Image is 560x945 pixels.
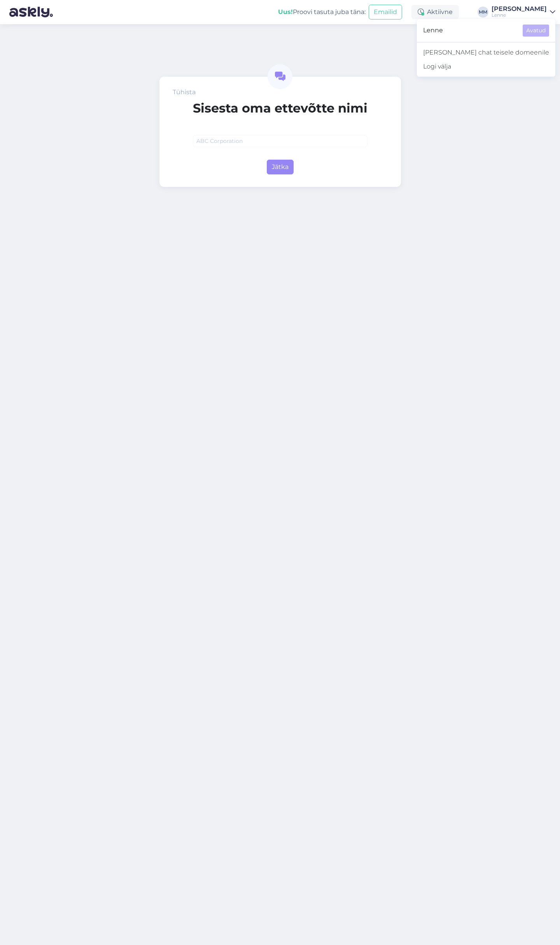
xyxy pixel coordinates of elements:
b: Uus! [278,8,293,16]
button: Emailid [369,5,402,19]
button: Jätka [267,160,294,174]
a: [PERSON_NAME] chat teisele domeenile [417,46,555,60]
div: [PERSON_NAME] [492,6,547,12]
div: Proovi tasuta juba täna: [278,7,366,17]
div: Aktiivne [411,5,459,19]
div: Lenne [492,12,547,18]
input: ABC Corporation [193,135,367,147]
h2: Sisesta oma ettevõtte nimi [193,101,367,116]
div: MM [478,7,488,18]
a: [PERSON_NAME]Lenne [492,6,555,18]
span: Lenne [423,25,516,37]
div: Tühista [173,88,196,97]
div: Logi välja [417,60,555,74]
button: Avatud [523,25,549,37]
